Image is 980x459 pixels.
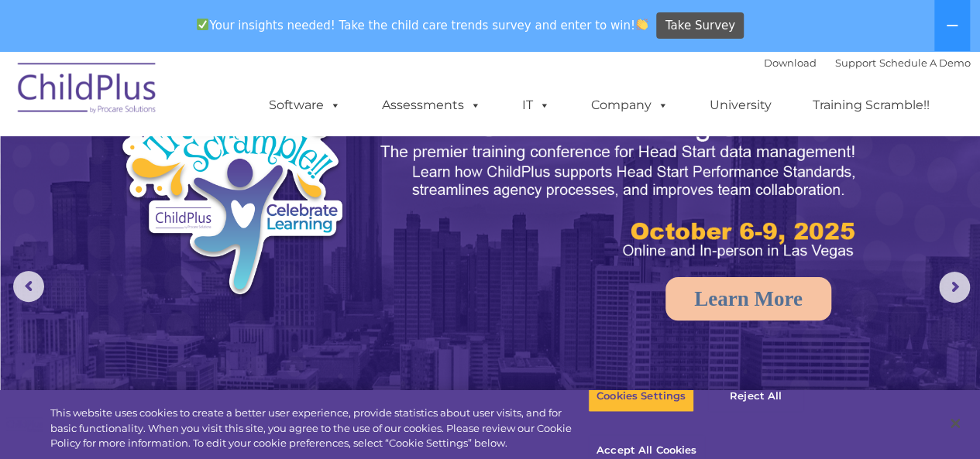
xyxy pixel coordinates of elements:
[366,90,497,121] a: Assessments
[797,90,945,121] a: Training Scramble!!
[665,12,735,39] span: Take Survey
[576,90,684,121] a: Company
[50,406,588,451] div: This website uses cookies to create a better user experience, provide statistics about user visit...
[694,90,787,121] a: University
[588,380,694,413] button: Cookies Settings
[764,57,817,69] a: Download
[215,166,281,177] span: Phone number
[879,57,971,69] a: Schedule A Demo
[938,406,972,440] button: Close
[253,90,356,121] a: Software
[835,57,876,69] a: Support
[197,19,208,30] img: ✅
[191,10,655,40] span: Your insights needed! Take the child care trends survey and enter to win!
[636,19,648,30] img: 👏
[665,277,831,320] a: Learn More
[764,57,971,69] font: |
[707,380,804,413] button: Reject All
[10,52,165,129] img: ChildPlus by Procare Solutions
[215,102,263,114] span: Last name
[656,12,744,39] a: Take Survey
[507,90,566,121] a: IT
